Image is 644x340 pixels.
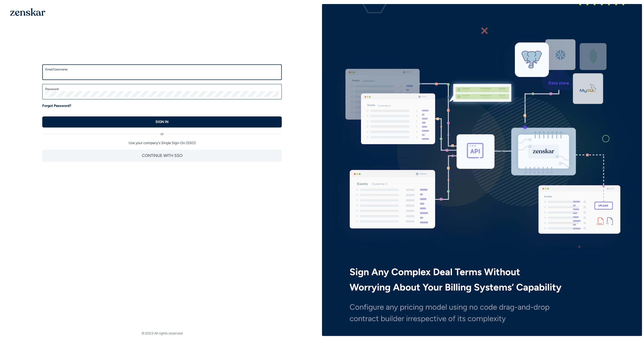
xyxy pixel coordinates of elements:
[10,8,45,16] img: 1OGAJ2xQqyY4LXKgY66KYq0eOWRCkrZdAb3gUhuVAqdWPZE9SRJmCz+oDMSn4zDLXe31Ii730ItAGKgCKgCCgCikA4Av8PJUP...
[45,67,279,71] label: Email/Username
[2,331,322,336] footer: © 2023 All rights reserved
[45,87,279,91] label: Password
[42,150,282,162] button: CONTINUE WITH SSO
[42,141,282,146] p: Use your company's Single Sign-On (SSO)
[42,103,71,108] a: Forgot Password?
[42,116,282,127] button: SIGN IN
[42,127,282,137] div: or
[155,119,169,124] p: SIGN IN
